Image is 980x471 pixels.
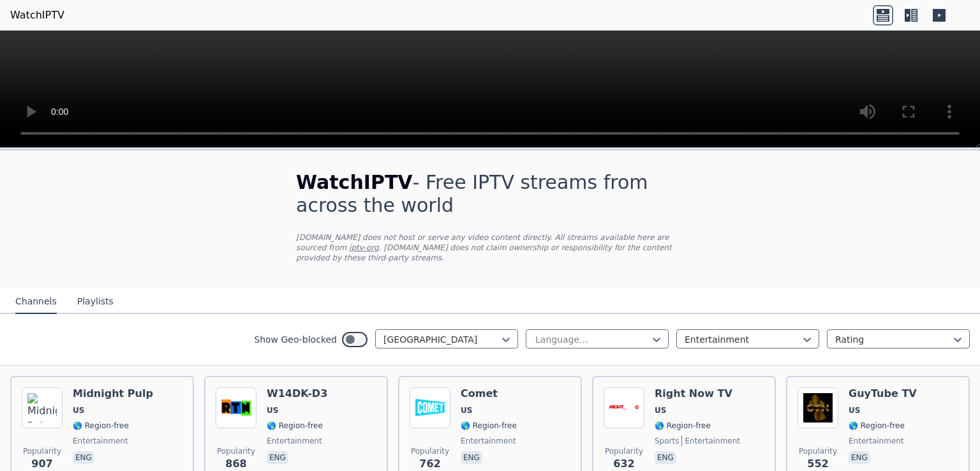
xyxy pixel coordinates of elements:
[267,451,288,464] p: eng
[849,405,860,415] span: US
[296,232,684,263] p: [DOMAIN_NAME] does not host or serve any video content directly. All streams available here are s...
[411,446,449,456] span: Popularity
[267,436,322,446] span: entertainment
[655,421,711,431] span: 🌎 Region-free
[217,446,255,456] span: Popularity
[254,333,337,346] label: Show Geo-blocked
[605,446,643,456] span: Popularity
[849,421,905,431] span: 🌎 Region-free
[216,387,256,428] img: W14DK-D3
[799,446,837,456] span: Popularity
[349,243,379,252] a: iptv-org
[461,405,472,415] span: US
[23,446,61,456] span: Popularity
[461,421,517,431] span: 🌎 Region-free
[73,421,129,431] span: 🌎 Region-free
[15,290,57,314] button: Channels
[655,436,679,446] span: sports
[461,436,516,446] span: entertainment
[461,387,517,400] h6: Comet
[849,436,904,446] span: entertainment
[655,387,740,400] h6: Right Now TV
[10,8,64,23] a: WatchIPTV
[73,405,84,415] span: US
[77,290,114,314] button: Playlists
[267,387,327,400] h6: W14DK-D3
[267,405,278,415] span: US
[681,436,740,446] span: entertainment
[604,387,644,428] img: Right Now TV
[798,387,838,428] img: GuyTube TV
[655,405,666,415] span: US
[849,451,870,464] p: eng
[849,387,917,400] h6: GuyTube TV
[267,421,323,431] span: 🌎 Region-free
[73,451,94,464] p: eng
[73,436,128,446] span: entertainment
[22,387,63,428] img: Midnight Pulp
[296,171,684,217] h1: - Free IPTV streams from across the world
[73,387,153,400] h6: Midnight Pulp
[461,451,482,464] p: eng
[296,171,413,193] span: WatchIPTV
[410,387,450,428] img: Comet
[655,451,676,464] p: eng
